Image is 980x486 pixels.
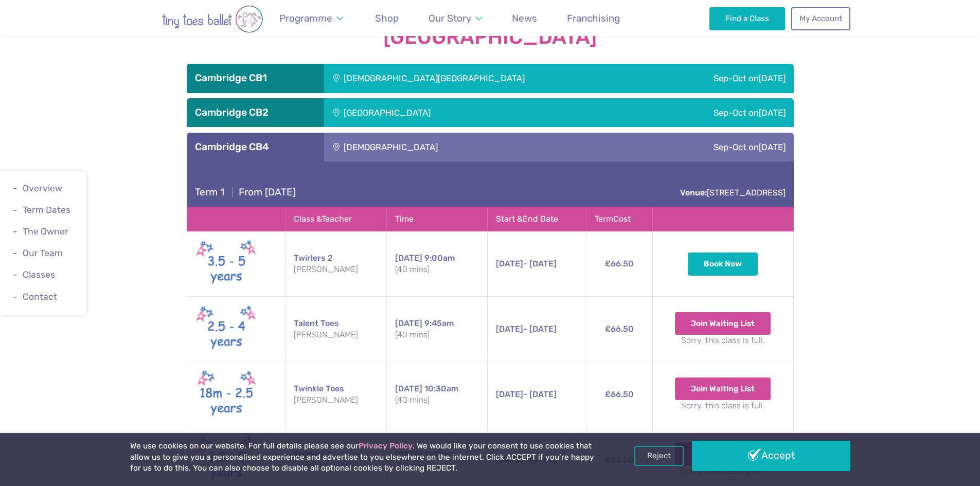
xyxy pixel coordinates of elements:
span: [DATE] [496,324,523,334]
button: Book Now [688,253,758,275]
span: Term 1 [195,186,224,198]
img: tiny toes ballet [130,5,295,33]
small: [PERSON_NAME] [294,329,379,340]
td: 9:45am [387,297,487,362]
span: Our Story [429,12,471,24]
strong: [GEOGRAPHIC_DATA] [187,26,794,48]
small: [PERSON_NAME] [294,394,379,406]
a: Programme [275,6,348,30]
span: [DATE] [496,259,523,268]
span: [DATE] [395,384,422,393]
small: (40 mins) [395,394,478,406]
a: Franchising [562,6,625,30]
span: [DATE] [759,107,786,118]
img: Twirlers New (May 2025) [195,238,257,290]
span: [DATE] [395,318,422,328]
img: Twinkle toes New (May 2025) [195,368,257,421]
a: Privacy Policy [359,441,413,451]
small: (40 mins) [395,264,478,275]
div: Sep-Oct on [654,64,793,93]
a: Our Team [23,248,63,258]
small: (40 mins) [395,329,478,340]
span: [DATE] [759,73,786,83]
a: My Account [791,7,850,30]
a: Venue:[STREET_ADDRESS] [680,188,786,197]
a: Classes [23,270,55,280]
button: Join Waiting List [675,312,771,335]
th: Time [387,207,487,231]
a: Term Dates [23,205,70,215]
span: Shop [375,12,399,24]
h4: From [DATE] [195,186,296,199]
span: - [DATE] [496,324,557,334]
th: Class & Teacher [285,207,387,231]
span: News [512,12,537,24]
div: Sep-Oct on [596,133,793,161]
div: [GEOGRAPHIC_DATA] [324,98,590,127]
a: Contact [23,292,57,302]
span: [DATE] [395,253,422,263]
button: Join Waiting List [675,377,771,400]
small: Sorry, this class is full. [661,335,785,346]
a: Our Story [423,6,487,30]
td: 9:00am [387,231,487,297]
span: [DATE] [496,389,523,399]
th: Term Cost [586,207,653,231]
td: 10:30am [387,362,487,427]
div: [DEMOGRAPHIC_DATA] [324,133,597,161]
td: Twinkle Toes [285,362,387,427]
small: Sorry, this class is full. [661,400,785,411]
span: | [227,186,239,198]
span: Franchising [567,12,620,24]
a: Reject [634,446,684,465]
img: Talent toes New (May 2025) [195,303,257,355]
td: £66.50 [586,297,653,362]
small: [PERSON_NAME] [294,264,379,275]
h3: Cambridge CB1 [195,72,316,84]
a: Find a Class [709,7,785,30]
a: Accept [692,441,850,471]
td: Twirlers 2 [285,231,387,297]
a: The Owner [23,226,68,237]
strong: Venue: [680,188,707,197]
td: Talent Toes [285,297,387,362]
a: Overview [23,183,62,193]
th: Start & End Date [487,207,586,231]
div: [DEMOGRAPHIC_DATA][GEOGRAPHIC_DATA] [324,64,654,93]
td: £66.50 [586,362,653,427]
h3: Cambridge CB4 [195,141,316,153]
span: [DATE] [759,142,786,152]
div: Sep-Oct on [590,98,794,127]
span: Programme [279,12,332,24]
h3: Cambridge CB2 [195,106,316,119]
span: - [DATE] [496,389,557,399]
a: Shop [370,6,404,30]
p: We use cookies on our website. For full details please see our . We would like your consent to us... [130,441,598,474]
span: - [DATE] [496,259,557,268]
td: £66.50 [586,231,653,297]
a: News [507,6,542,30]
